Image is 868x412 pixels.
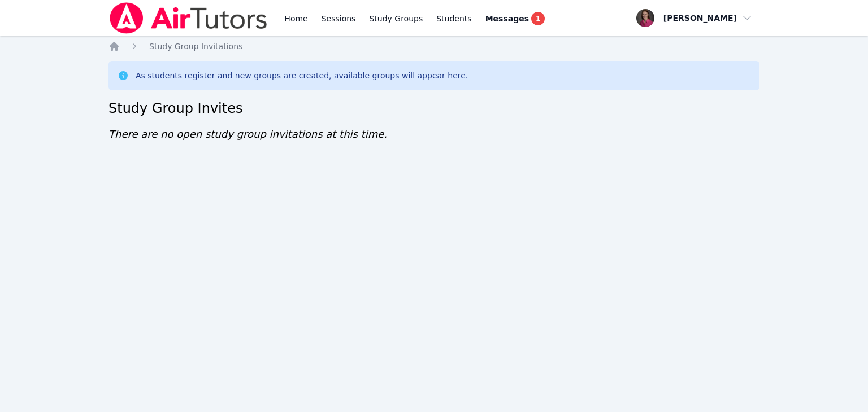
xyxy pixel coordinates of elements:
[108,128,387,140] span: There are no open study group invitations at this time.
[485,13,529,24] span: Messages
[149,41,242,52] a: Study Group Invitations
[108,2,268,34] img: Air Tutors
[108,99,759,117] h2: Study Group Invites
[149,42,242,51] span: Study Group Invitations
[108,41,759,52] nav: Breadcrumb
[531,12,545,25] span: 1
[136,70,468,81] div: As students register and new groups are created, available groups will appear here.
